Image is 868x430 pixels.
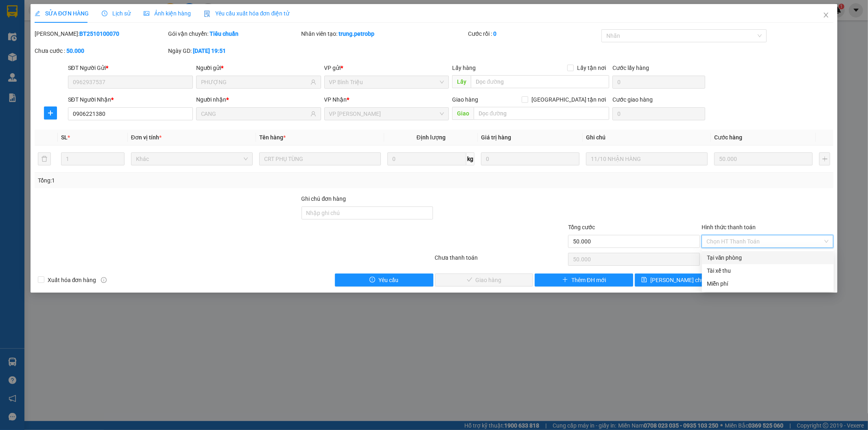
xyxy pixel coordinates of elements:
[707,266,829,275] div: Tài xế thu
[466,152,474,165] span: kg
[707,253,829,262] div: Tại văn phòng
[452,65,476,71] span: Lấy hàng
[201,78,309,87] input: Tên người gửi
[339,30,375,37] b: trung.petrobp
[44,110,57,116] span: plus
[635,274,733,287] button: save[PERSON_NAME] chuyển hoàn
[302,29,467,38] div: Nhân viên tạo:
[101,277,107,283] span: info-circle
[568,224,595,230] span: Tổng cước
[193,48,226,54] b: [DATE] 19:51
[102,11,107,16] span: clock-circle
[196,95,321,104] div: Người nhận
[35,29,166,38] div: [PERSON_NAME]:
[474,107,609,120] input: Dọc đường
[68,95,193,104] div: SĐT Người Nhận
[259,134,286,141] span: Tên hàng
[586,152,708,165] input: Ghi Chú
[44,276,100,284] span: Xuất hóa đơn hàng
[335,274,433,287] button: exclamation-circleYêu cầu
[562,277,568,283] span: plus
[612,76,705,89] input: Cước lấy hàng
[452,107,474,120] span: Giao
[324,63,449,72] div: VP gửi
[650,276,728,284] span: [PERSON_NAME] chuyển hoàn
[201,109,309,118] input: Tên người nhận
[168,46,300,55] div: Ngày GD:
[38,176,335,185] div: Tổng: 1
[819,152,830,165] button: plus
[434,253,568,267] div: Chưa thanh toán
[452,75,471,88] span: Lấy
[714,134,742,141] span: Cước hàng
[204,11,210,17] img: icon
[324,96,347,103] span: VP Nhận
[823,12,829,18] span: close
[168,29,300,38] div: Gói vận chuyển:
[528,95,609,104] span: [GEOGRAPHIC_DATA] tận nơi
[612,107,705,120] input: Cước giao hàng
[329,108,444,120] span: VP Đức Liễu
[714,152,813,165] input: 0
[612,96,653,103] label: Cước giao hàng
[583,130,711,146] th: Ghi chú
[481,134,511,141] span: Giá trị hàng
[471,75,609,88] input: Dọc đường
[61,134,68,141] span: SL
[706,235,829,248] span: Chọn HT Thanh Toán
[204,10,290,17] span: Yêu cầu xuất hóa đơn điện tử
[535,274,633,287] button: plusThêm ĐH mới
[44,106,57,119] button: plus
[571,276,606,284] span: Thêm ĐH mới
[144,11,149,16] span: picture
[131,134,162,141] span: Đơn vị tính
[435,274,533,287] button: checkGiao hàng
[302,206,433,219] input: Ghi chú đơn hàng
[210,30,238,37] b: Tiêu chuẩn
[417,134,446,141] span: Định lượng
[196,63,321,72] div: Người gửi
[35,11,40,16] span: edit
[68,63,193,72] div: SĐT Người Gửi
[35,10,89,17] span: SỬA ĐƠN HÀNG
[612,65,649,71] label: Cước lấy hàng
[815,4,837,27] button: Close
[144,10,191,17] span: Ảnh kiện hàng
[79,30,119,37] b: BT2510100070
[259,152,381,165] input: VD: Bàn, Ghế
[66,48,84,54] b: 50.000
[707,279,829,288] div: Miễn phí
[302,195,346,202] label: Ghi chú đơn hàng
[468,29,600,38] div: Cước rồi :
[35,46,166,55] div: Chưa cước :
[481,152,579,165] input: 0
[329,76,444,88] span: VP Bình Triệu
[378,276,398,284] span: Yêu cầu
[641,277,647,283] span: save
[493,30,496,37] b: 0
[136,153,248,165] span: Khác
[702,224,756,230] label: Hình thức thanh toán
[370,277,375,283] span: exclamation-circle
[102,10,131,17] span: Lịch sử
[452,96,478,103] span: Giao hàng
[574,63,609,72] span: Lấy tận nơi
[38,152,51,165] button: delete
[310,79,316,85] span: user
[310,111,316,117] span: user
